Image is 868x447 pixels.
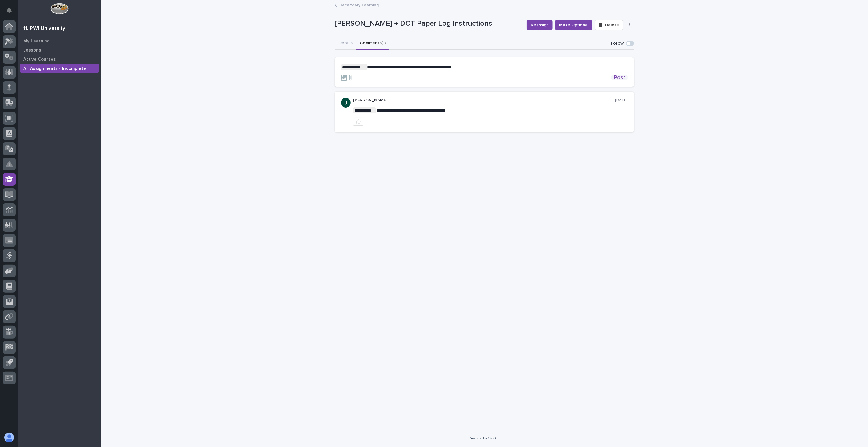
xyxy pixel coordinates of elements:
[23,57,56,62] p: Active Courses
[615,98,628,103] p: [DATE]
[18,55,101,64] a: Active Courses
[23,48,41,53] p: Lessons
[469,436,500,440] a: Powered By Stacker
[353,118,363,126] button: like this post
[339,1,379,8] a: Back toMy Learning
[18,64,101,73] a: All Assignments - Incomplete
[559,22,588,28] span: Make Optional
[614,75,625,80] span: Post
[23,25,65,32] div: 11. PWI University
[50,3,68,14] img: Workspace Logo
[527,20,553,30] button: Reassign
[18,36,101,46] a: My Learning
[335,37,356,50] button: Details
[611,41,624,46] p: Follow
[531,22,549,28] span: Reassign
[3,431,16,444] button: users-avatar
[353,98,615,103] p: [PERSON_NAME]
[23,66,86,71] p: All Assignments - Incomplete
[335,19,522,28] p: [PERSON_NAME] → DOT Paper Log Instructions
[595,20,623,30] button: Delete
[611,75,628,80] button: Post
[23,38,50,44] p: My Learning
[341,98,351,108] img: AATXAJzKHBjIVkmOEWMd7CrWKgKOc1AT7c5NBq-GLKw_=s96-c
[18,46,101,55] a: Lessons
[8,7,16,17] div: Notifications
[555,20,592,30] button: Make Optional
[3,4,16,16] button: Notifications
[605,23,619,27] span: Delete
[356,37,389,50] button: Comments (1)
